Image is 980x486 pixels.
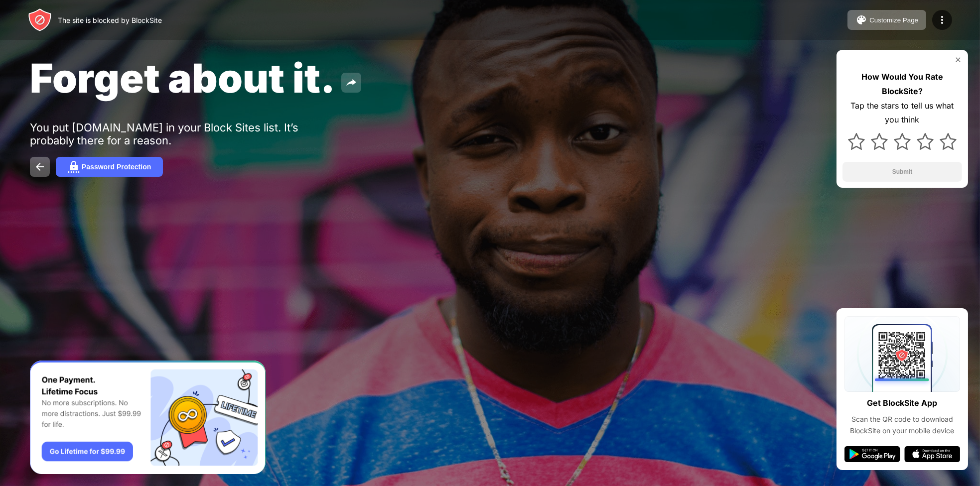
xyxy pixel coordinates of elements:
div: Password Protection [82,163,151,171]
img: star.svg [917,133,934,150]
div: How Would You Rate BlockSite? [842,70,962,99]
img: google-play.svg [844,446,900,462]
div: Get BlockSite App [867,396,938,410]
button: Password Protection [56,157,163,177]
button: Submit [842,162,962,182]
img: back.svg [34,161,46,173]
img: header-logo.svg [28,8,52,32]
iframe: Banner [30,361,266,475]
div: Tap the stars to tell us what you think [842,99,962,127]
img: app-store.svg [904,446,960,462]
img: share.svg [345,77,357,89]
div: Scan the QR code to download BlockSite on your mobile device [844,414,960,436]
img: rate-us-close.svg [954,56,962,64]
img: pallet.svg [855,14,867,26]
img: qrcode.svg [844,316,960,392]
span: Forget about it. [30,54,335,102]
button: Customize Page [847,10,926,30]
div: The site is blocked by BlockSite [58,16,162,24]
img: star.svg [848,133,865,150]
img: star.svg [894,133,911,150]
div: You put [DOMAIN_NAME] in your Block Sites list. It’s probably there for a reason. [30,121,338,147]
img: password.svg [68,161,80,173]
div: Customize Page [869,16,918,24]
img: menu-icon.svg [936,14,948,26]
img: star.svg [940,133,957,150]
img: star.svg [871,133,888,150]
